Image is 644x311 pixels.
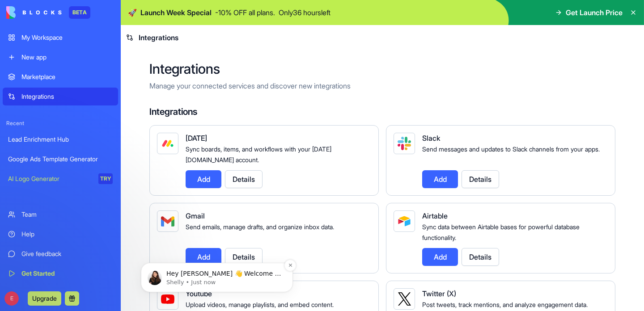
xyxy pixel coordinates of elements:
a: My Workspace [3,29,118,46]
div: New app [21,53,113,62]
div: Lead Enrichment Hub [8,135,113,144]
button: Add [422,170,458,188]
a: Help [3,225,118,243]
div: AI Logo Generator [8,174,92,183]
img: logo [6,6,62,19]
span: Twitter (X) [422,289,456,298]
a: New app [3,48,118,66]
button: Details [462,248,499,266]
button: Details [462,170,499,188]
span: Launch Week Special [140,7,212,18]
span: Get Launch Price [566,7,623,18]
div: message notification from Shelly, Just now. Hey ethan 👋 Welcome to Blocks 🙌 I'm here if you have ... [13,56,165,86]
span: Post tweets, track mentions, and analyze engagement data. [422,301,588,308]
span: Slack [422,134,440,143]
div: Team [21,210,113,219]
span: 🚀 [128,7,137,18]
span: Recent [3,120,118,127]
button: Details [225,170,263,188]
p: Manage your connected services and discover new integrations [149,80,615,91]
span: [DATE] [186,134,207,143]
iframe: Intercom notifications message [127,206,306,307]
button: Add [186,170,221,188]
div: BETA [69,6,90,19]
a: AI Logo GeneratorTRY [3,170,118,188]
img: Profile image for Shelly [20,64,34,79]
a: BETA [6,6,90,19]
a: Team [3,206,118,223]
button: Upgrade [28,291,61,306]
a: Get Started [3,265,118,282]
span: Integrations [139,32,178,43]
div: Google Ads Template Generator [8,155,113,164]
div: Get Started [21,269,113,278]
h4: Integrations [149,105,615,118]
span: Send messages and updates to Slack channels from your apps. [422,145,600,153]
a: Give feedback [3,245,118,263]
a: Google Ads Template Generator [3,150,118,168]
a: Upgrade [28,294,61,303]
p: Only 36 hours left [279,7,330,18]
a: Integrations [3,88,118,105]
div: My Workspace [21,33,113,42]
button: Dismiss notification [157,53,169,65]
div: TRY [98,173,113,184]
button: Add [422,248,458,266]
div: Help [21,230,113,239]
div: Marketplace [21,72,113,81]
span: Sync data between Airtable bases for powerful database functionality. [422,223,580,241]
p: Message from Shelly, sent Just now [39,72,154,80]
span: Sync boards, items, and workflows with your [DATE][DOMAIN_NAME] account. [186,145,331,164]
div: Integrations [21,92,113,101]
span: Airtable [422,211,448,220]
p: - 10 % OFF all plans. [215,7,275,18]
span: E [4,291,19,306]
h2: Integrations [149,61,615,77]
p: Hey [PERSON_NAME] 👋 Welcome to Blocks 🙌 I'm here if you have any questions! [39,63,154,72]
div: Give feedback [21,249,113,258]
a: Lead Enrichment Hub [3,130,118,148]
a: Marketplace [3,68,118,86]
